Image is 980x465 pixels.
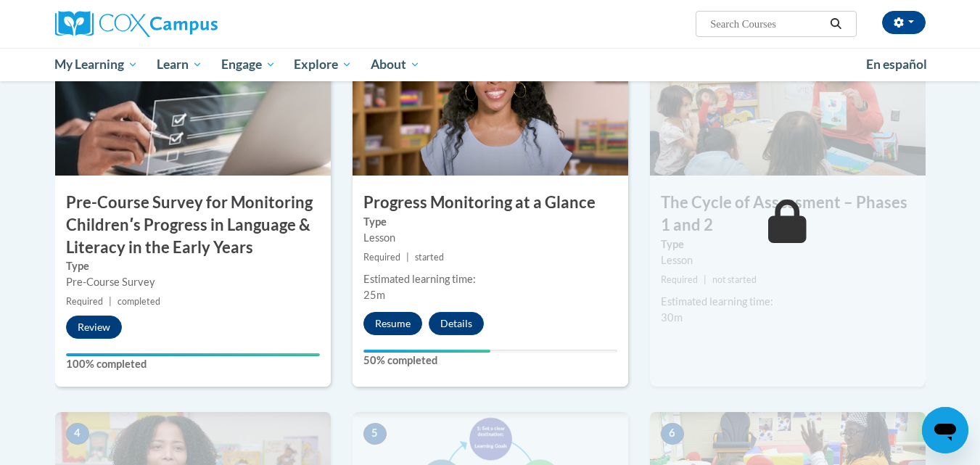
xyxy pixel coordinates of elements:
img: Course Image [650,30,926,176]
button: Resume [363,312,422,335]
div: Estimated learning time: [363,271,617,287]
span: About [371,56,420,73]
span: Required [363,252,400,263]
div: Your progress [66,353,320,356]
span: 25m [363,289,385,301]
label: Type [661,236,915,252]
button: Review [66,316,122,339]
span: Learn [157,56,202,73]
span: Required [66,296,103,307]
span: Engage [221,56,276,73]
a: My Learning [46,48,148,81]
h3: The Cycle of Assessment – Phases 1 and 2 [650,192,926,236]
label: 100% completed [66,356,320,372]
span: | [406,252,409,263]
h3: Progress Monitoring at a Glance [353,192,628,214]
button: Search [825,15,847,33]
div: Pre-Course Survey [66,274,320,290]
div: Main menu [33,48,947,81]
div: Lesson [661,252,915,268]
div: Estimated learning time: [661,294,915,310]
a: Explore [284,48,361,81]
iframe: Button to launch messaging window [922,407,968,453]
span: 6 [661,423,684,445]
span: not started [712,274,757,285]
a: About [361,48,429,81]
span: Explore [294,56,352,73]
a: En español [857,49,936,80]
button: Details [429,312,484,335]
span: started [415,252,444,263]
img: Course Image [353,30,628,176]
span: | [109,296,112,307]
span: | [704,274,707,285]
span: Required [661,274,698,285]
span: 30m [661,311,683,324]
label: Type [363,214,617,230]
h3: Pre-Course Survey for Monitoring Childrenʹs Progress in Language & Literacy in the Early Years [55,192,331,258]
span: En español [866,57,927,72]
a: Cox Campus [55,11,331,37]
label: 50% completed [363,353,617,369]
div: Lesson [363,230,617,246]
span: 5 [363,423,387,445]
span: completed [118,296,160,307]
img: Cox Campus [55,11,218,37]
img: Course Image [55,30,331,176]
span: 4 [66,423,89,445]
a: Learn [147,48,212,81]
span: My Learning [54,56,138,73]
div: Your progress [363,350,490,353]
button: Account Settings [882,11,926,34]
label: Type [66,258,320,274]
input: Search Courses [709,15,825,33]
a: Engage [212,48,285,81]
